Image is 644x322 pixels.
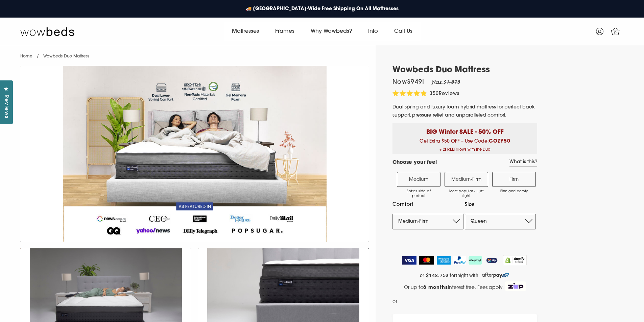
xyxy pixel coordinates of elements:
h1: Wowbeds Duo Mattress [392,66,537,75]
span: Or up to interest free. Fees apply. [404,285,504,290]
span: + 2 Pillows with the Duo [398,146,532,154]
span: Softer side of perfect [401,189,437,199]
img: ZipPay Logo [485,256,499,265]
a: Frames [267,22,303,41]
img: Zip Logo [505,281,526,291]
label: Firm [492,172,536,187]
a: Home [20,54,32,58]
a: 0 [607,23,624,40]
label: Medium [397,172,440,187]
a: What is this? [509,159,537,167]
b: FREE [445,148,454,152]
h4: Choose your feel [392,159,437,167]
a: Mattresses [224,22,267,41]
strong: $148.75 [426,273,446,278]
a: Info [360,22,386,41]
img: Shopify secure badge [503,255,527,265]
p: BIG Winter SALE - 50% OFF [398,123,532,137]
em: Was $1,898 [431,80,460,85]
a: or $148.75 a fortnight with [392,270,537,280]
a: Why Wowbeds? [303,22,360,41]
img: AfterPay Logo [469,256,482,265]
img: Visa Logo [402,256,416,265]
span: Reviews [439,91,459,96]
span: Most popular - Just right [448,189,484,199]
span: 0 [612,30,619,36]
span: a fortnight with [446,273,478,278]
img: MasterCard Logo [419,256,434,265]
div: 350Reviews [392,90,459,98]
nav: breadcrumbs [20,45,89,63]
img: PayPal Logo [453,256,466,265]
b: COZY50 [489,139,510,144]
img: Wow Beds Logo [20,27,74,36]
iframe: PayPal Message 1 [399,298,536,308]
strong: 6 months [423,285,448,290]
span: Reviews [2,95,10,119]
span: / [37,54,39,58]
span: Firm and comfy [496,189,532,194]
span: Wowbeds Duo Mattress [43,54,89,58]
span: or [420,273,424,278]
a: Call Us [386,22,421,41]
span: Get Extra $50 OFF – Use Code: [398,139,532,154]
a: 🚚 [GEOGRAPHIC_DATA]-Wide Free Shipping On All Mattresses [242,2,402,16]
span: 350 [430,91,439,96]
label: Comfort [392,200,463,209]
label: Size [465,200,536,209]
span: Now $949 ! [392,79,424,85]
img: American Express Logo [437,256,451,265]
span: or [392,298,398,306]
label: Medium-Firm [445,172,488,187]
span: Dual spring and luxury foam hybrid mattress for perfect back support, pressure relief and unparal... [392,105,535,118]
